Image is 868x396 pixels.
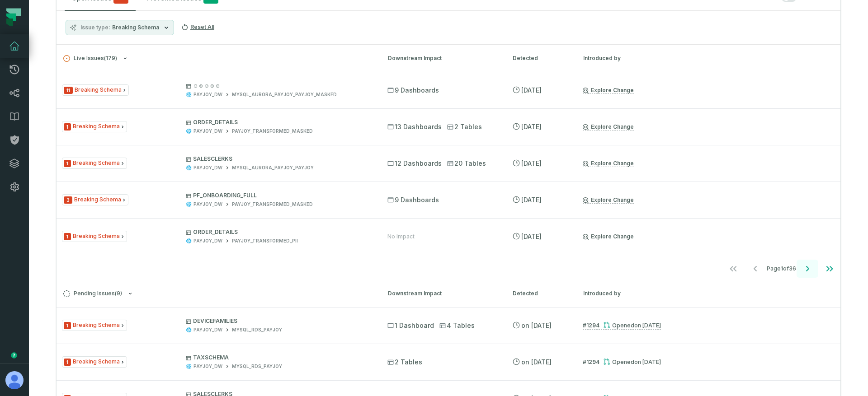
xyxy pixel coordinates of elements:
[63,55,117,62] span: Live Issues ( 179 )
[387,196,439,205] span: 9 Dashboards
[80,24,110,31] span: Issue type
[64,87,73,94] span: Severity
[634,322,661,329] relative-time: Jun 3, 2025, 12:14 AM GMT+3
[64,196,72,204] span: Severity
[232,91,337,98] div: MYSQL_AURORA_PAYJOY_PAYJOY_MASKED
[186,155,371,163] p: SALESCLERKS
[583,87,634,94] a: Explore Change
[521,321,552,329] relative-time: Jul 17, 2025, 11:33 AM GMT+3
[64,160,71,167] span: Severity
[193,201,222,208] div: PAYJOY_DW
[583,123,634,130] a: Explore Change
[387,122,442,131] span: 13 Dashboards
[232,164,314,171] div: MYSQL_AURORA_PAYJOY_PAYJOY
[186,82,371,89] p: ☺☺☺☺☺
[232,201,313,208] div: PAYJOY_TRANSFORMED_MASKED
[62,231,127,242] span: Issue Type
[521,196,542,204] relative-time: Oct 3, 2025, 4:06 AM GMT+3
[521,233,542,240] relative-time: Oct 3, 2025, 4:06 AM GMT+3
[193,238,222,244] div: PAYJOY_DW
[387,321,434,330] span: 1 Dashboard
[797,260,818,278] button: Go to next page
[232,128,313,135] div: PAYJOY_TRANSFORMED_MASKED
[64,322,71,329] span: Severity
[5,371,24,389] img: avatar of Aviel Bar-Yossef
[387,233,415,240] div: No Impact
[193,91,222,98] div: PAYJOY_DW
[63,290,372,297] button: Pending Issues(9)
[583,160,634,167] a: Explore Change
[186,317,371,325] p: DEVICEFAMILIES
[62,356,127,368] span: Issue Type
[62,194,128,205] span: Issue Type
[388,54,496,62] div: Downstream Impact
[186,354,371,361] p: TAXSCHEMA
[193,164,222,171] div: PAYJOY_DW
[62,320,127,331] span: Issue Type
[186,228,371,236] p: ORDER_DETAILS
[64,359,71,366] span: Severity
[388,289,496,298] div: Downstream Impact
[232,326,282,333] div: MYSQL_RDS_PAYJOY
[62,84,129,96] span: Issue Type
[66,20,174,35] button: Issue typeBreaking Schema
[819,260,840,278] button: Go to last page
[583,54,665,62] div: Introduced by
[62,158,127,169] span: Issue Type
[634,359,661,365] relative-time: Jun 3, 2025, 12:14 AM GMT+3
[64,123,71,130] span: Severity
[193,128,222,135] div: PAYJOY_DW
[521,123,542,130] relative-time: Oct 3, 2025, 7:52 PM GMT+3
[745,260,766,278] button: Go to previous page
[513,54,567,62] div: Detected
[521,159,542,167] relative-time: Oct 3, 2025, 4:06 AM GMT+3
[10,351,18,359] div: Tooltip anchor
[57,72,840,280] div: Live Issues(179)
[186,192,371,199] p: PF_ONBOARDING_FULL
[112,24,159,31] span: Breaking Schema
[387,358,422,367] span: 2 Tables
[583,233,634,240] a: Explore Change
[439,321,475,330] span: 4 Tables
[62,121,127,132] span: Issue Type
[447,159,486,168] span: 20 Tables
[387,159,442,168] span: 12 Dashboards
[232,238,298,244] div: PAYJOY_TRANSFORMED_PII
[63,290,122,297] span: Pending Issues ( 9 )
[64,233,71,240] span: Severity
[186,119,371,126] p: ORDER_DETAILS
[521,358,552,366] relative-time: Jul 17, 2025, 11:33 AM GMT+3
[193,363,222,370] div: PAYJOY_DW
[603,322,661,329] div: Opened
[722,260,744,278] button: Go to first page
[513,289,567,298] div: Detected
[232,363,282,370] div: MYSQL_RDS_PAYJOY
[583,321,661,330] a: #1294Opened[DATE] 12:14:19 AM
[583,289,665,298] div: Introduced by
[193,326,222,333] div: PAYJOY_DW
[387,86,439,95] span: 9 Dashboards
[583,358,661,366] a: #1294Opened[DATE] 12:14:19 AM
[722,260,840,278] ul: Page 1 of 36
[447,122,482,131] span: 2 Tables
[603,359,661,365] div: Opened
[63,55,372,62] button: Live Issues(179)
[178,20,218,34] button: Reset All
[521,86,542,94] relative-time: Oct 3, 2025, 7:52 PM GMT+3
[583,196,634,204] a: Explore Change
[57,260,840,278] nav: pagination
